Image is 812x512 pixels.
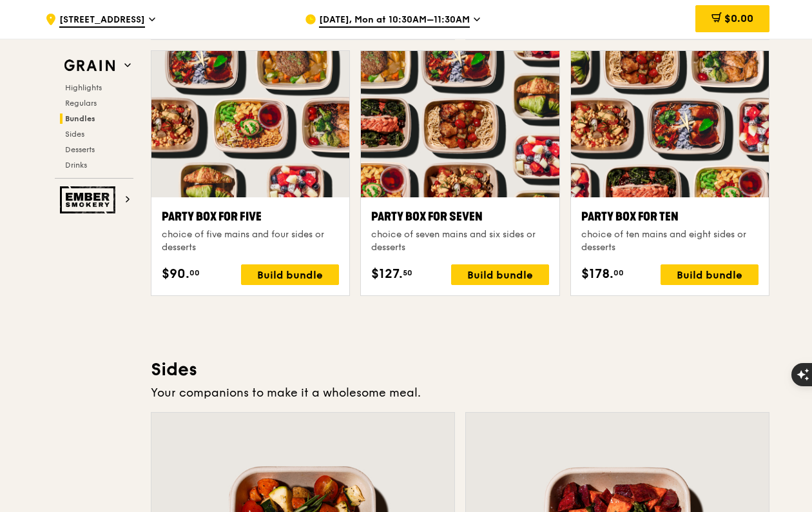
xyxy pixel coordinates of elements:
div: Party Box for Seven [371,208,548,226]
h3: Sides [151,358,769,381]
span: $0.00 [724,12,753,25]
div: choice of seven mains and six sides or desserts [371,228,548,254]
span: 00 [189,268,200,278]
div: Party Box for Ten [581,208,759,226]
span: 00 [614,268,624,278]
span: [DATE], Mon at 10:30AM–11:30AM [319,14,470,28]
div: Build bundle [661,264,759,285]
div: Party Box for Five [162,208,339,226]
span: [STREET_ADDRESS] [59,14,145,28]
span: Desserts [65,145,95,154]
span: $90. [162,264,189,284]
div: Your companions to make it a wholesome meal. [151,384,769,402]
div: Build bundle [451,264,549,285]
span: Regulars [65,99,97,108]
div: choice of ten mains and eight sides or desserts [581,228,759,254]
span: Highlights [65,83,102,92]
span: Bundles [65,114,95,123]
img: Ember Smokery web logo [60,186,119,213]
span: Sides [65,130,84,139]
span: Drinks [65,161,87,170]
img: Grain web logo [60,54,119,77]
span: 50 [403,268,412,278]
div: choice of five mains and four sides or desserts [162,228,339,254]
span: $178. [581,264,614,284]
span: $127. [371,264,403,284]
div: Build bundle [241,264,339,285]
